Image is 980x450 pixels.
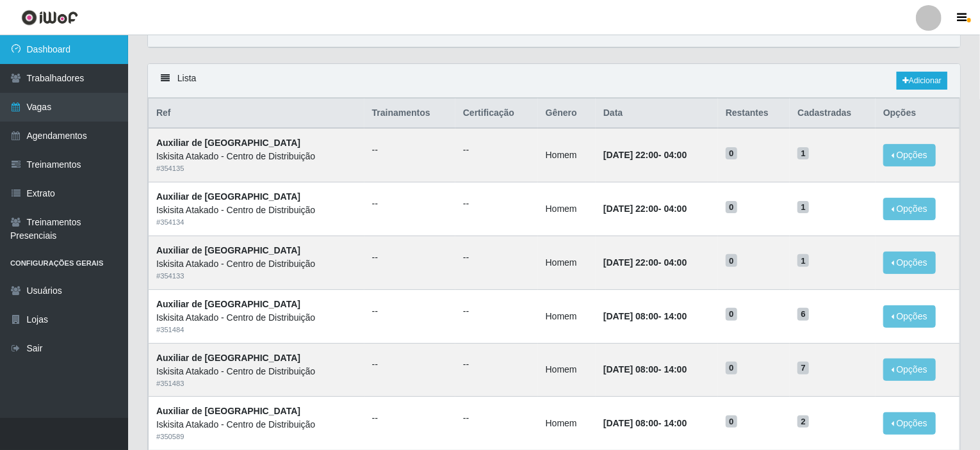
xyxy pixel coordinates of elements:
[156,217,357,228] div: # 354134
[596,99,718,129] th: Data
[664,204,687,214] time: 04:00
[463,412,530,425] ul: --
[156,150,357,163] div: Iskisita Atakado - Centro de Distribuição
[603,150,687,160] strong: -
[797,201,809,214] span: 1
[372,305,448,318] ul: --
[797,362,809,374] span: 7
[156,299,300,309] strong: Auxiliar de [GEOGRAPHIC_DATA]
[538,236,596,289] td: Homem
[883,358,936,381] button: Opções
[726,415,737,428] span: 0
[883,144,936,166] button: Opções
[603,204,687,214] strong: -
[156,257,357,271] div: Iskisita Atakado - Centro de Distribuição
[372,197,448,211] ul: --
[156,271,357,282] div: # 354133
[883,252,936,274] button: Opções
[664,150,687,160] time: 04:00
[156,163,357,174] div: # 354135
[372,251,448,264] ul: --
[664,418,687,428] time: 14:00
[156,365,357,378] div: Iskisita Atakado - Centro de Distribuição
[797,254,809,267] span: 1
[603,418,658,428] time: [DATE] 08:00
[664,311,687,321] time: 14:00
[883,198,936,220] button: Opções
[726,254,737,267] span: 0
[603,204,658,214] time: [DATE] 22:00
[21,10,78,26] img: CoreUI Logo
[797,308,809,321] span: 6
[603,257,658,268] time: [DATE] 22:00
[463,251,530,264] ul: --
[883,305,936,328] button: Opções
[156,431,357,442] div: # 350589
[726,362,737,374] span: 0
[726,308,737,321] span: 0
[156,325,357,335] div: # 351484
[790,99,876,129] th: Cadastradas
[538,128,596,182] td: Homem
[156,311,357,325] div: Iskisita Atakado - Centro de Distribuição
[149,99,364,129] th: Ref
[797,415,809,428] span: 2
[463,358,530,371] ul: --
[463,143,530,157] ul: --
[156,245,300,255] strong: Auxiliar de [GEOGRAPHIC_DATA]
[603,311,658,321] time: [DATE] 08:00
[726,201,737,214] span: 0
[156,191,300,202] strong: Auxiliar de [GEOGRAPHIC_DATA]
[148,64,960,98] div: Lista
[603,150,658,160] time: [DATE] 22:00
[156,406,300,416] strong: Auxiliar de [GEOGRAPHIC_DATA]
[718,99,790,129] th: Restantes
[876,99,960,129] th: Opções
[726,147,737,160] span: 0
[603,311,687,321] strong: -
[156,378,357,389] div: # 351483
[156,353,300,363] strong: Auxiliar de [GEOGRAPHIC_DATA]
[156,418,357,431] div: Iskisita Atakado - Centro de Distribuição
[538,289,596,343] td: Homem
[603,418,687,428] strong: -
[538,343,596,397] td: Homem
[897,72,947,90] a: Adicionar
[538,99,596,129] th: Gênero
[883,412,936,435] button: Opções
[664,364,687,374] time: 14:00
[664,257,687,268] time: 04:00
[455,99,538,129] th: Certificação
[463,197,530,211] ul: --
[372,143,448,157] ul: --
[156,204,357,217] div: Iskisita Atakado - Centro de Distribuição
[603,364,658,374] time: [DATE] 08:00
[603,257,687,268] strong: -
[156,138,300,148] strong: Auxiliar de [GEOGRAPHIC_DATA]
[372,358,448,371] ul: --
[797,147,809,160] span: 1
[538,182,596,236] td: Homem
[463,305,530,318] ul: --
[372,412,448,425] ul: --
[364,99,455,129] th: Trainamentos
[603,364,687,374] strong: -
